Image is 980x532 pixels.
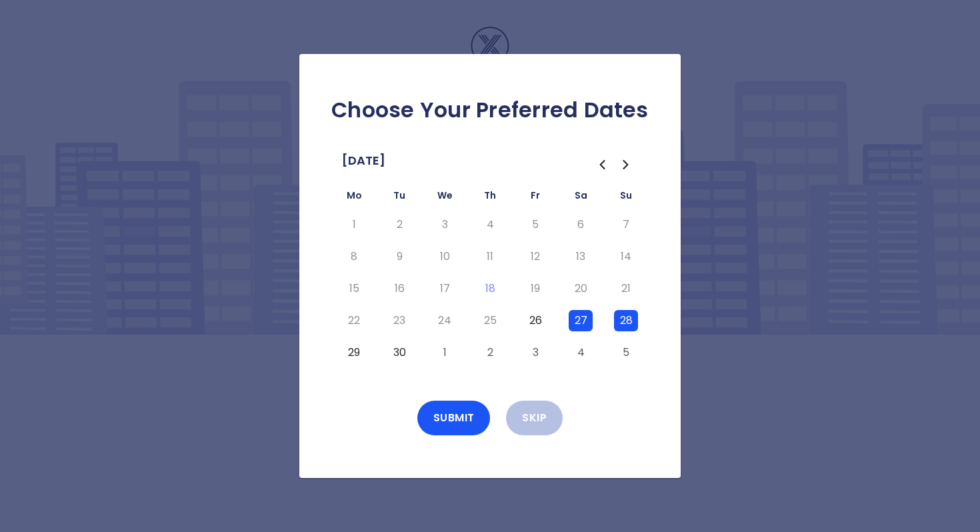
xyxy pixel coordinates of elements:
button: Saturday, September 6th, 2025 [569,214,593,235]
button: Saturday, September 13th, 2025 [569,246,593,267]
th: Thursday [467,187,513,209]
button: Monday, September 1st, 2025 [342,214,366,235]
button: Friday, September 26th, 2025 [523,310,547,331]
button: Wednesday, September 17th, 2025 [433,278,457,299]
button: Friday, September 19th, 2025 [523,278,547,299]
button: Tuesday, September 2nd, 2025 [387,214,411,235]
button: Tuesday, September 30th, 2025 [387,342,411,363]
span: [DATE] [342,150,385,171]
img: Logo [423,27,557,93]
table: September 2025 [331,187,649,369]
button: Tuesday, September 9th, 2025 [387,246,411,267]
button: Go to the Next Month [614,153,638,177]
th: Sunday [603,187,649,209]
button: Skip [506,401,563,435]
button: Tuesday, September 16th, 2025 [387,278,411,299]
button: Sunday, October 5th, 2025 [614,342,638,363]
button: Submit [417,401,491,435]
button: Saturday, September 20th, 2025 [569,278,593,299]
button: Sunday, September 28th, 2025, selected [614,310,638,331]
button: Monday, September 22nd, 2025 [342,310,366,331]
th: Wednesday [422,187,467,209]
button: Wednesday, September 3rd, 2025 [433,214,457,235]
th: Friday [513,187,558,209]
button: Thursday, September 25th, 2025 [478,310,502,331]
button: Wednesday, September 10th, 2025 [433,246,457,267]
button: Sunday, September 7th, 2025 [614,214,638,235]
th: Monday [331,187,377,209]
button: Saturday, October 4th, 2025 [569,342,593,363]
th: Tuesday [377,187,422,209]
h2: Choose Your Preferred Dates [321,97,659,123]
button: Wednesday, September 24th, 2025 [433,310,457,331]
button: Go to the Previous Month [590,153,614,177]
button: Friday, October 3rd, 2025 [523,342,547,363]
button: Thursday, September 4th, 2025 [478,214,502,235]
button: Monday, September 15th, 2025 [342,278,366,299]
button: Today, Thursday, September 18th, 2025 [478,278,502,299]
button: Wednesday, October 1st, 2025 [433,342,457,363]
th: Saturday [558,187,603,209]
button: Monday, September 8th, 2025 [342,246,366,267]
button: Tuesday, September 23rd, 2025 [387,310,411,331]
button: Thursday, September 11th, 2025 [478,246,502,267]
button: Saturday, September 27th, 2025, selected [569,310,593,331]
button: Thursday, October 2nd, 2025 [478,342,502,363]
button: Monday, September 29th, 2025 [342,342,366,363]
button: Sunday, September 21st, 2025 [614,278,638,299]
button: Friday, September 5th, 2025 [523,214,547,235]
button: Sunday, September 14th, 2025 [614,246,638,267]
button: Friday, September 12th, 2025 [523,246,547,267]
